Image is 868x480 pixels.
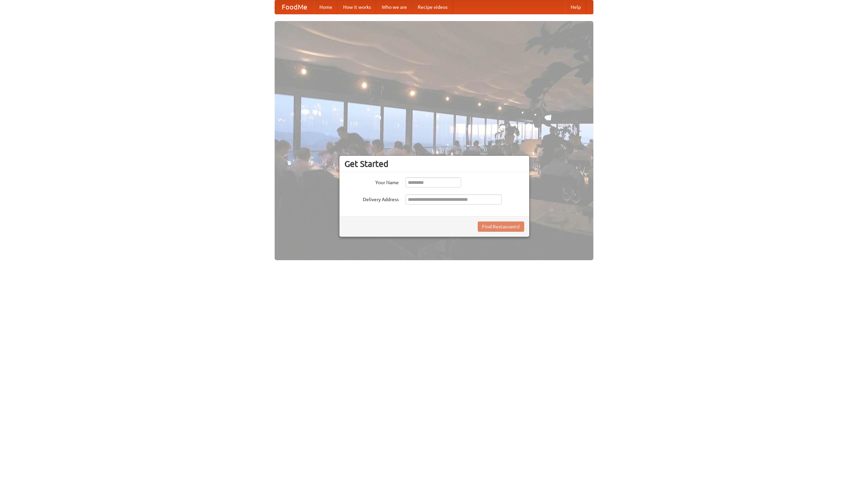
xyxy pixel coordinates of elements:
a: Who we are [376,0,412,14]
a: Help [565,0,586,14]
a: FoodMe [275,0,314,14]
button: Find Restaurants! [478,222,524,232]
a: How it works [338,0,376,14]
a: Recipe videos [412,0,453,14]
label: Your Name [344,177,399,186]
label: Delivery Address [344,194,399,203]
h3: Get Started [344,159,524,169]
a: Home [314,0,338,14]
